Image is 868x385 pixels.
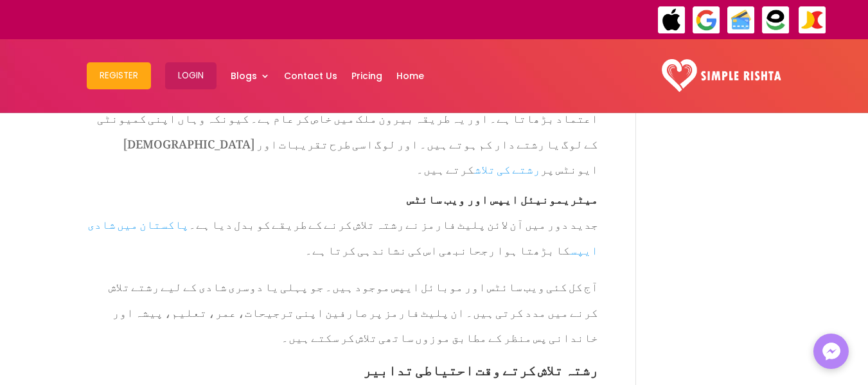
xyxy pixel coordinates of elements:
span: رشتہ تلاش کرتے وقت احتیاطی تدابیر [363,348,598,384]
a: Login [165,42,217,109]
span: بعض لوگ [DEMOGRAPHIC_DATA] یا [DEMOGRAPHIC_DATA] تقریبات میں شرکت کر کے بھی اپنی پسند کے مطابق رش... [97,50,598,181]
span: آج کل کئی ویب سائٹس اور موبائل ایپس موجود ہیں۔ جو پہلی یا دوسری شادی کے لیے رشتے تلاش کرنے میں مد... [109,269,598,349]
img: ApplePay-icon [657,6,686,35]
img: EasyPaisa-icon [761,6,790,35]
a: Pricing [351,42,382,109]
a: Register [87,42,151,109]
button: Login [165,62,217,89]
a: Home [396,42,424,109]
span: جدید دور میں آن لائن پلیٹ فارمز نے رشتہ تلاش کرنے کے طریقے کو بدل دیا ہے۔ [189,207,598,236]
a: Contact Us [284,42,337,109]
span: میٹریمونیئل ایپس اور ویب سائٹس [407,182,598,211]
a: رشتے کی تلاش [474,152,540,181]
span: کا بڑھتا ہوا رجحان [87,207,598,262]
img: Messenger [819,339,844,364]
button: Register [87,62,151,89]
a: Blogs [231,42,270,109]
span: بھی اس کی نشاندہی کرتا ہے۔ [305,233,460,262]
a: پاکستان میں شادی ایپس [87,207,598,262]
img: GooglePay-icon [692,6,721,35]
img: JazzCash-icon [798,6,827,35]
img: Credit Cards [727,6,756,35]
